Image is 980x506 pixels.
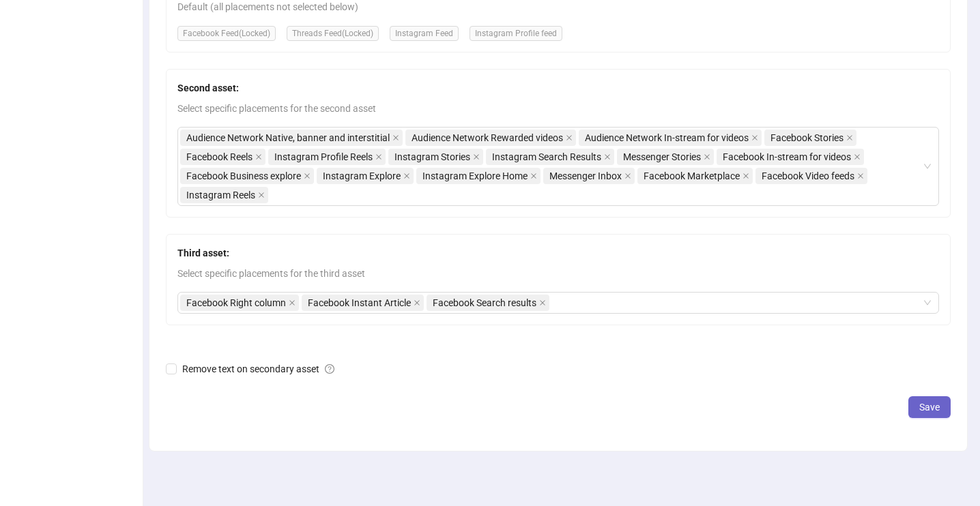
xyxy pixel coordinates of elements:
span: Facebook Video feeds [755,168,867,184]
span: Facebook Video feeds [762,168,854,183]
span: Facebook Marketplace [637,168,753,184]
span: close [539,299,546,306]
span: Instagram Reels [186,188,255,203]
span: close [304,173,311,179]
span: Facebook Instant Article [308,295,411,310]
span: Instagram Search Results [492,149,601,164]
span: Facebook Right column [180,295,299,311]
span: close [403,173,410,179]
span: Messenger Inbox [543,168,635,184]
span: Instagram Explore [323,168,401,183]
span: Instagram Explore [317,168,414,184]
span: Facebook Business explore [186,168,301,183]
span: close [289,299,296,306]
span: Instagram Profile feed [470,26,562,41]
span: Instagram Search Results [486,149,614,165]
span: Facebook Reels [180,149,265,165]
span: Instagram Reels [180,187,268,203]
span: Instagram Explore Home [416,168,541,184]
span: Threads Feed (Locked) [287,26,379,41]
span: Messenger Stories [623,149,701,164]
strong: Third asset: [177,248,229,258]
span: Select specific placements for the second asset [177,101,939,116]
span: Facebook Marketplace [644,168,740,183]
span: close [375,153,382,160]
span: Facebook Business explore [180,168,314,184]
span: Instagram Stories [388,149,483,165]
span: close [392,134,399,141]
span: close [624,173,631,179]
span: Audience Network Native, banner and interstitial [186,130,390,145]
span: Audience Network In-stream for videos [585,130,749,145]
span: close [854,153,861,160]
span: Instagram Profile Reels [274,149,373,164]
span: Facebook Feed (Locked) [177,26,276,41]
span: question-circle [325,364,334,374]
span: Remove text on secondary asset [177,361,340,376]
span: Instagram Feed [390,26,459,41]
span: Audience Network Rewarded videos [405,130,576,146]
span: Audience Network In-stream for videos [579,130,762,146]
span: Audience Network Native, banner and interstitial [180,130,403,146]
span: Save [919,402,940,413]
span: Facebook Stories [770,130,844,145]
span: close [530,173,537,179]
span: Facebook Search results [433,295,536,310]
span: Facebook Search results [427,295,549,311]
span: close [258,192,265,198]
span: Messenger Stories [617,149,714,165]
span: Messenger Inbox [549,168,622,183]
span: close [255,153,262,160]
span: close [604,153,611,160]
span: Facebook In-stream for videos [717,149,864,165]
span: Instagram Explore Home [422,168,528,183]
span: Facebook Instant Article [302,295,424,311]
span: Select specific placements for the third asset [177,266,939,281]
span: close [473,153,480,160]
span: close [857,173,864,179]
span: Facebook In-stream for videos [723,149,851,164]
span: close [743,173,749,179]
span: Audience Network Rewarded videos [412,130,563,145]
button: Save [908,396,951,418]
span: close [751,134,758,141]
span: Facebook Right column [186,295,286,310]
span: Instagram Stories [394,149,470,164]
span: close [566,134,573,141]
span: Facebook Stories [764,130,856,146]
span: Instagram Profile Reels [268,149,386,165]
strong: Second asset: [177,83,239,93]
span: Facebook Reels [186,149,253,164]
span: close [704,153,710,160]
span: close [846,134,853,141]
span: close [414,299,420,306]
